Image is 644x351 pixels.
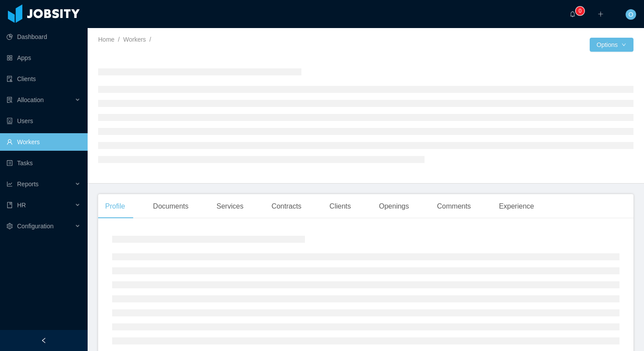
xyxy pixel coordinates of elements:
[17,223,53,230] span: Configuration
[590,38,633,52] button: Optionsicon: down
[146,194,195,219] div: Documents
[149,36,151,43] span: /
[98,36,114,43] a: Home
[118,36,120,43] span: /
[598,11,604,17] i: icon: plus
[17,181,39,188] span: Reports
[98,194,132,219] div: Profile
[7,202,13,208] i: icon: book
[430,194,478,219] div: Comments
[570,11,576,17] i: icon: bell
[322,194,358,219] div: Clients
[7,154,81,172] a: icon: profileTasks
[209,194,250,219] div: Services
[576,7,584,15] sup: 0
[17,96,44,103] span: Allocation
[7,97,13,103] i: icon: solution
[7,70,81,88] a: icon: auditClients
[492,194,541,219] div: Experience
[7,28,81,46] a: icon: pie-chartDashboard
[629,9,633,20] span: O
[7,223,13,229] i: icon: setting
[17,202,26,209] span: HR
[7,181,13,187] i: icon: line-chart
[7,49,81,67] a: icon: appstoreApps
[372,194,416,219] div: Openings
[265,194,308,219] div: Contracts
[7,133,81,151] a: icon: userWorkers
[123,36,146,43] a: Workers
[7,112,81,130] a: icon: robotUsers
